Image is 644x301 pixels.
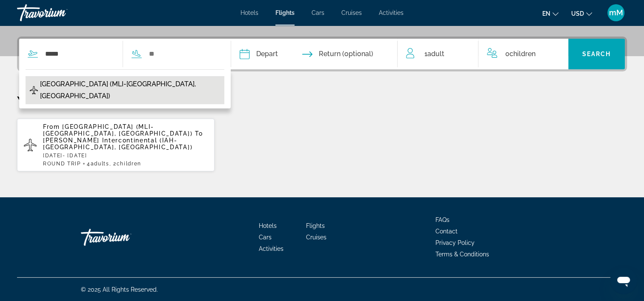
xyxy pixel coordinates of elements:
[542,10,550,17] span: en
[195,130,203,137] span: To
[43,153,208,159] p: [DATE] - [DATE]
[435,216,449,223] a: FAQs
[312,9,324,16] a: Cars
[609,9,623,17] span: mM
[435,228,458,235] a: Contact
[398,39,568,69] button: Travelers: 1 adult, 0 children
[17,2,102,24] a: Travorium
[43,123,192,137] span: [GEOGRAPHIC_DATA] (MLI-[GEOGRAPHIC_DATA], [GEOGRAPHIC_DATA])
[81,286,158,293] span: © 2025 All Rights Reserved.
[259,234,272,241] a: Cars
[259,222,277,229] a: Hotels
[259,245,283,252] a: Activities
[87,161,109,167] span: 4
[542,7,558,20] button: Change language
[19,39,625,69] div: Search widget
[43,137,192,150] span: [PERSON_NAME] Intercontinental (IAH-[GEOGRAPHIC_DATA], [GEOGRAPHIC_DATA])
[275,9,295,16] a: Flights
[43,123,60,130] span: From
[240,39,278,69] button: Depart date
[505,48,535,60] span: 0
[319,48,373,60] span: Return (optional)
[605,4,627,22] button: User Menu
[306,222,325,229] a: Flights
[568,39,625,69] button: Search
[424,48,444,60] span: 1
[582,51,611,57] span: Search
[109,161,142,167] span: , 2
[435,251,489,258] a: Terms & Conditions
[40,78,220,102] span: [GEOGRAPHIC_DATA] (MLI-[GEOGRAPHIC_DATA], [GEOGRAPHIC_DATA])
[379,9,404,16] a: Activities
[240,9,258,16] a: Hotels
[26,76,224,104] button: [GEOGRAPHIC_DATA] (MLI-[GEOGRAPHIC_DATA], [GEOGRAPHIC_DATA])
[435,239,475,246] a: Privacy Policy
[571,7,592,20] button: Change currency
[17,93,627,110] p: Your Recent Searches
[306,234,326,241] a: Cruises
[81,224,166,250] a: Travorium
[341,9,362,16] a: Cruises
[610,267,637,294] iframe: Button to launch messaging window
[302,39,373,69] button: Return date
[43,161,81,167] span: ROUND TRIP
[427,50,444,58] span: Adult
[117,161,141,167] span: Children
[91,161,109,167] span: Adults
[571,10,584,17] span: USD
[17,118,215,172] button: From [GEOGRAPHIC_DATA] (MLI-[GEOGRAPHIC_DATA], [GEOGRAPHIC_DATA]) To [PERSON_NAME] Intercontinent...
[509,50,535,58] span: Children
